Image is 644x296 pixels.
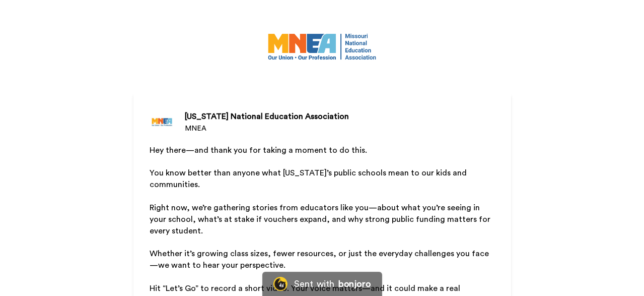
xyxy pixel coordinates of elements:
[150,146,367,154] span: Hey there—and thank you for taking a moment to do this.
[150,169,469,189] span: You know better than anyone what [US_STATE]’s public schools mean to our kids and communities.
[150,204,492,235] span: Right now, we’re gathering stories from educators like you—about what you’re seeing in your schoo...
[273,277,287,291] img: Bonjoro Logo
[185,124,349,134] div: MNEA
[267,32,378,61] img: https://cdn.bonjoro.com/media/c220d1c5-c6b3-4e3f-a3d0-f92713318533/a67938ba-7105-4075-a790-2e34c3...
[294,279,334,288] div: Sent with
[262,272,382,296] a: Bonjoro LogoSent withbonjoro
[150,109,175,135] img: MNEA
[150,250,489,269] span: Whether it’s growing class sizes, fewer resources, or just the everyday challenges you face—we wa...
[185,110,349,123] div: [US_STATE] National Education Association
[338,279,371,288] div: bonjoro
